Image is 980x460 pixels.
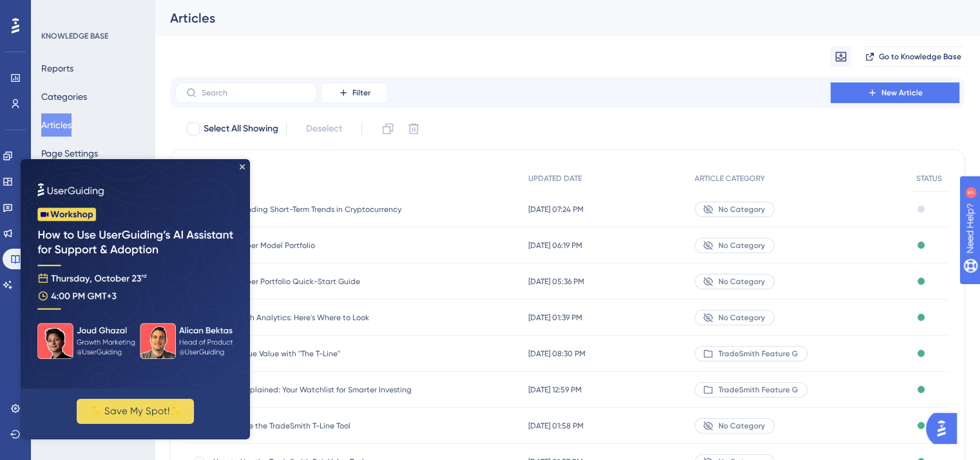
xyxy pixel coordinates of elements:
[30,3,81,19] span: Need Help?
[219,5,224,10] div: Close Preview
[528,276,584,287] span: [DATE] 05:36 PM
[213,276,419,287] span: The AI Super Portfolio Quick-Start Guide
[718,421,765,431] span: No Category
[879,52,961,62] span: Go to Knowledge Base
[926,409,965,448] iframe: UserGuiding AI Assistant Launcher
[213,349,419,359] span: Finding True Value with "The T-Line"
[916,173,942,184] span: STATUS
[718,240,765,251] span: No Category
[718,349,798,359] span: TradeSmith Feature G
[41,85,87,108] button: Categories
[41,57,73,80] button: Reports
[718,312,765,323] span: No Category
[831,82,959,103] button: New Article
[294,117,354,140] button: Deselect
[213,204,419,215] span: Understanding Short-Term Trends in Cryptocurrency
[213,385,419,395] span: Baskets Explained: Your Watchlist for Smarter Investing
[718,385,798,395] span: TradeSmith Feature G
[41,31,108,41] div: KNOWLEDGE BASE
[528,240,582,251] span: [DATE] 06:19 PM
[170,9,932,27] div: Articles
[528,204,584,215] span: [DATE] 07:24 PM
[881,88,923,98] span: New Article
[718,204,765,215] span: No Category
[306,121,342,137] span: Deselect
[41,142,98,165] button: Page Settings
[213,421,419,431] span: How to Use the TradeSmith T-Line Tool
[213,240,419,251] span: The AI Super Model Portfolio
[528,312,582,323] span: [DATE] 01:39 PM
[56,240,173,265] button: ✨ Save My Spot!✨
[204,121,278,137] span: Select All Showing
[41,113,72,137] button: Articles
[90,6,93,17] div: 5
[213,312,419,323] span: TradeSmith Analytics: Here's Where to Look
[718,276,765,287] span: No Category
[322,82,387,103] button: Filter
[352,88,370,98] span: Filter
[695,173,765,184] span: ARTICLE CATEGORY
[528,349,586,359] span: [DATE] 08:30 PM
[528,173,582,184] span: UPDATED DATE
[528,385,582,395] span: [DATE] 12:59 PM
[528,421,584,431] span: [DATE] 01:58 PM
[861,46,965,67] button: Go to Knowledge Base
[202,88,306,97] input: Search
